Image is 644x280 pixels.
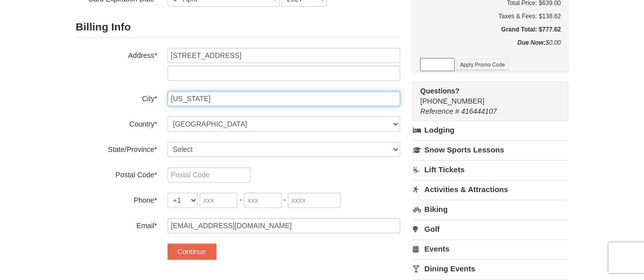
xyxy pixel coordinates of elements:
input: Billing Info [167,48,400,63]
label: Country* [76,116,157,129]
strong: Due Now: [517,39,545,46]
a: Lodging [412,121,568,139]
a: Activities & Attractions [412,180,568,199]
input: City [167,91,400,106]
a: Snow Sports Lessons [412,140,568,159]
span: 416444107 [461,107,497,115]
label: Postal Code* [76,167,157,180]
input: Postal Code [167,167,251,182]
span: [PHONE_NUMBER] [420,86,550,105]
label: State/Province* [76,142,157,154]
span: - [284,196,286,204]
input: xxxx [288,193,341,208]
a: Events [412,239,568,258]
a: Lift Tickets [412,160,568,179]
div: Taxes & Fees: $138.62 [420,11,561,21]
a: Golf [412,220,568,238]
button: Continue [167,243,216,260]
a: Biking [412,200,568,219]
label: Email* [76,218,157,231]
input: xxx [244,193,282,208]
span: - [239,196,242,204]
h5: Grand Total: $777.62 [420,24,561,35]
label: Address* [76,48,157,60]
span: Reference # [420,107,459,115]
label: Phone* [76,193,157,205]
input: Email [167,218,400,233]
button: Apply Promo Code [456,59,508,70]
input: xxx [200,193,237,208]
strong: Questions? [420,87,459,95]
label: City* [76,91,157,104]
a: Dining Events [412,259,568,278]
div: $0.00 [420,38,561,58]
h2: Billing Info [76,17,400,38]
